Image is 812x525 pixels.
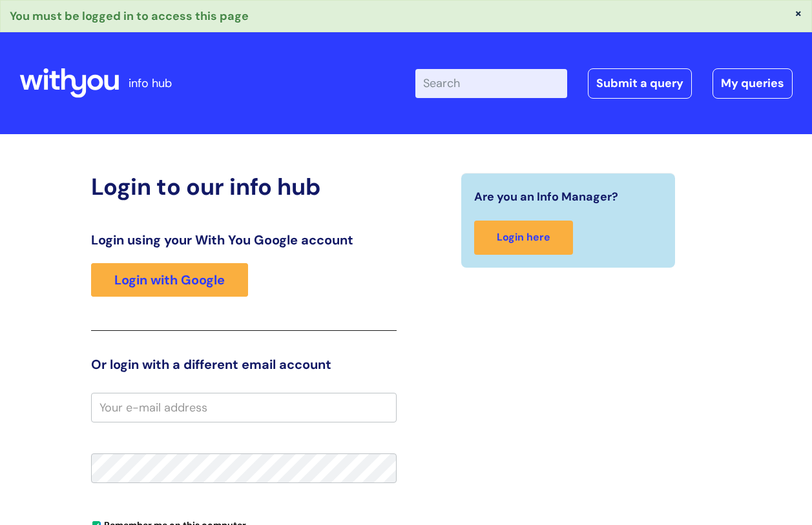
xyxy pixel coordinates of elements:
span: Are you an Info Manager? [474,186,618,207]
h3: Or login with a different email account [91,357,397,372]
input: Your e-mail address [91,393,397,422]
a: Login here [474,221,573,255]
p: info hub [129,73,172,94]
a: My queries [713,68,793,98]
h3: Login using your With You Google account [91,232,397,248]
a: Login with Google [91,263,248,297]
h2: Login to our info hub [91,173,397,201]
a: Submit a query [588,68,692,98]
input: Search [415,69,567,97]
button: × [795,7,802,19]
